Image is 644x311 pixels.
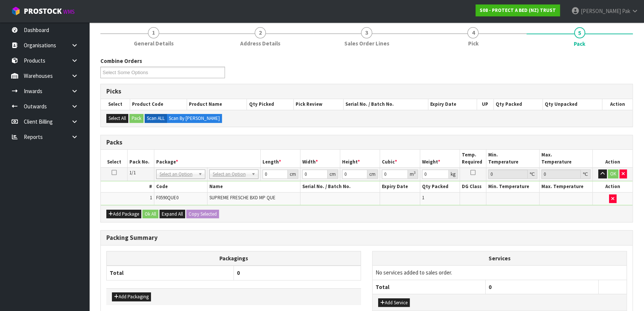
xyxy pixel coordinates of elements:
th: Qty Unpacked [543,99,602,110]
button: Add Packaging [112,292,151,301]
span: Pick [468,39,478,47]
strong: S08 - PROTECT A BED (NZ) TRUST [480,7,556,13]
div: m [408,169,418,179]
span: Sales Order Lines [344,39,389,47]
th: Temp. Required [460,150,486,167]
div: cm [288,169,298,179]
span: Select an Option [213,170,248,179]
div: kg [449,169,458,179]
h3: Picks [106,88,627,95]
label: Combine Orders [100,57,142,65]
span: 1/1 [129,169,136,176]
th: Cubic [380,150,420,167]
th: Max. Temperature [540,150,593,167]
th: Qty Packed [420,181,460,192]
span: 1 [422,194,424,201]
h3: Packing Summary [106,234,627,241]
label: Scan By [PERSON_NAME] [167,114,222,123]
span: 4 [467,27,479,38]
th: Product Code [130,99,187,110]
td: No services added to sales order. [373,266,627,280]
span: 1 [150,194,152,201]
th: Package [154,150,260,167]
th: Qty Picked [247,99,294,110]
th: Services [373,251,627,266]
span: Pack [574,40,585,48]
span: 3 [361,27,372,38]
span: General Details [134,39,174,47]
th: Action [593,150,632,167]
button: Pack [129,114,144,123]
span: 5 [574,27,585,38]
img: cube-alt.png [11,6,20,16]
a: S08 - PROTECT A BED (NZ) TRUST [476,4,560,16]
th: Pick Review [294,99,344,110]
th: Action [593,181,632,192]
th: Length [260,150,300,167]
span: [PERSON_NAME] [581,7,621,15]
th: Height [340,150,380,167]
th: Packagings [107,251,361,266]
span: Address Details [240,39,280,47]
span: 0 [237,269,240,276]
span: SUPREME FRESCHE BXD MP QUE [209,194,276,201]
th: Total [373,280,486,294]
th: Product Name [187,99,247,110]
th: Pack No. [128,150,154,167]
sup: 3 [414,170,416,175]
span: 2 [255,27,266,38]
button: Ok All [142,210,158,219]
th: UP [477,99,493,110]
button: Expand All [160,210,185,219]
div: cm [367,169,378,179]
th: Expiry Date [380,181,420,192]
div: ℃ [581,169,590,179]
th: Width [300,150,340,167]
th: Qty Packed [493,99,542,110]
th: Name [207,181,300,192]
th: Serial No. / Batch No. [300,181,380,192]
span: Expand All [162,211,183,217]
button: Add Service [378,298,410,307]
button: Add Package [106,210,141,219]
button: Select All [106,114,128,123]
button: OK [608,169,618,178]
button: Copy Selected [186,210,219,219]
th: Serial No. / Batch No. [344,99,428,110]
h3: Packs [106,139,627,146]
label: Scan ALL [145,114,167,123]
th: Select [101,150,128,167]
th: Expiry Date [428,99,477,110]
span: Select an Option [160,170,195,179]
th: Select [101,99,130,110]
th: DG Class [460,181,486,192]
th: Max. Temperature [540,181,593,192]
span: 0 [489,283,492,291]
th: Total [107,266,234,280]
th: Code [154,181,207,192]
span: Pak [622,7,630,15]
th: Min. Temperature [486,150,540,167]
th: Min. Temperature [486,181,540,192]
th: # [101,181,154,192]
span: F0590QUE0 [156,194,178,201]
span: ProStock [24,6,62,16]
th: Weight [420,150,460,167]
div: cm [328,169,338,179]
span: 1 [148,27,159,38]
div: ℃ [528,169,537,179]
small: WMS [63,8,75,15]
th: Action [602,99,632,110]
